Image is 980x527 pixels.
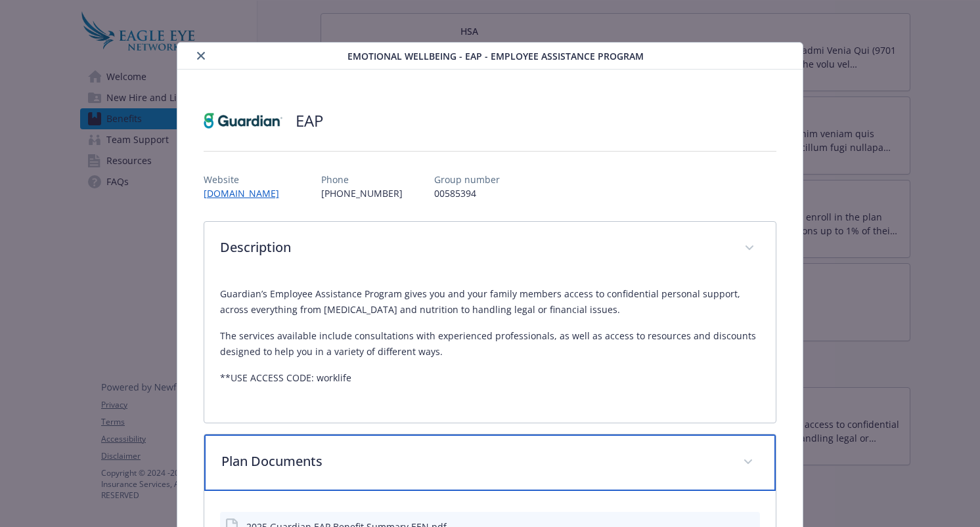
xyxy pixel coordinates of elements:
p: Group number [434,173,500,186]
p: Description [220,238,729,257]
h2: EAP [296,110,323,132]
p: **USE ACCESS CODE: worklife [220,370,761,386]
div: Plan Documents [204,434,776,491]
span: Emotional Wellbeing - EAP - Employee Assistance Program [347,49,644,63]
a: [DOMAIN_NAME] [204,187,290,200]
p: 00585394 [434,186,500,200]
button: close [193,48,209,64]
div: Description [204,276,776,423]
p: Phone [321,173,403,186]
p: The services available include consultations with experienced professionals, as well as access to... [220,328,761,360]
p: Plan Documents [221,452,728,471]
p: [PHONE_NUMBER] [321,186,403,200]
p: Guardian’s Employee Assistance Program gives you and your family members access to confidential p... [220,286,761,318]
img: Guardian [204,101,282,140]
p: Website [204,173,290,186]
div: Description [204,222,776,276]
